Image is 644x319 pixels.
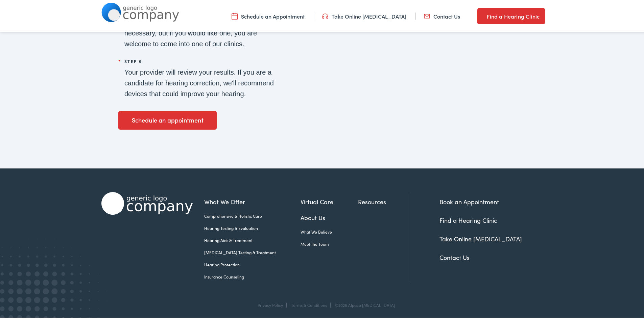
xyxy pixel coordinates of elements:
[291,301,327,307] a: Terms & Conditions
[439,196,499,205] a: Book an Appointment
[439,252,470,260] a: Contact Us
[258,301,283,307] a: Privacy Policy
[118,110,217,129] a: Schedule an appointment
[118,55,281,98] li: Your provider will review your results. If you are a candidate for hearing correction, we'll reco...
[204,272,301,278] a: Insurance Counseling
[477,11,483,19] img: utility icon
[301,212,358,221] a: About Us
[322,11,328,19] img: utility icon
[101,191,193,213] img: Alpaca Audiology
[322,11,406,19] a: Take Online [MEDICAL_DATA]
[124,55,281,65] span: Step 5
[232,11,238,19] img: utility icon
[424,11,460,19] a: Contact Us
[204,212,301,218] a: Comprehensive & Holistic Care
[477,7,545,23] a: Find a Hearing Clinic
[204,236,301,242] a: Hearing Aids & Treatment
[439,233,522,242] a: Take Online [MEDICAL_DATA]
[439,215,497,223] a: Find a Hearing Clinic
[204,248,301,254] a: [MEDICAL_DATA] Testing & Treatment
[358,196,411,205] a: Resources
[204,260,301,266] a: Hearing Protection
[301,240,358,246] a: Meet the Team
[232,11,305,19] a: Schedule an Appointment
[332,301,395,306] div: ©2025 Alpaca [MEDICAL_DATA]
[301,196,358,205] a: Virtual Care
[204,196,301,205] a: What We Offer
[424,11,430,19] img: utility icon
[301,228,358,234] a: What We Believe
[204,224,301,230] a: Hearing Testing & Evaluation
